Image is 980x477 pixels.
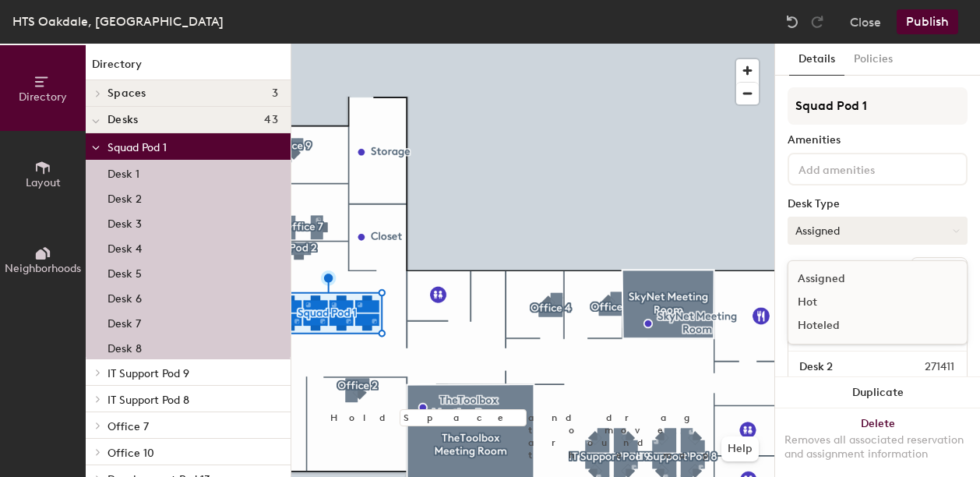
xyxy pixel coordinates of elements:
[12,12,224,31] div: HTS Oakdale, [GEOGRAPHIC_DATA]
[784,14,800,30] img: Undo
[108,87,146,100] span: Spaces
[788,198,968,210] div: Desk Type
[788,217,968,245] button: Assigned
[789,44,844,76] button: Details
[26,176,61,189] span: Layout
[108,263,142,281] p: Desk 5
[721,436,759,461] button: Help
[108,213,142,231] p: Desk 3
[791,356,887,378] input: Unnamed desk
[108,447,154,460] span: Office 10
[775,377,980,408] button: Duplicate
[775,408,980,477] button: DeleteRemoves all associated reservation and assignment information
[887,359,964,376] span: 271411
[108,188,142,206] p: Desk 2
[5,262,81,275] span: Neighborhoods
[19,90,67,104] span: Directory
[809,14,825,30] img: Redo
[850,9,881,34] button: Close
[784,433,971,461] div: Removes all associated reservation and assignment information
[264,114,278,126] span: 43
[108,238,142,256] p: Desk 4
[108,367,189,380] span: IT Support Pod 9
[272,87,278,100] span: 3
[108,288,142,306] p: Desk 6
[108,141,167,154] span: Squad Pod 1
[788,291,944,314] div: Hot
[788,267,944,291] div: Assigned
[108,313,141,330] p: Desk 7
[788,134,968,147] div: Amenities
[108,163,139,181] p: Desk 1
[795,159,936,178] input: Add amenities
[788,314,944,337] div: Hoteled
[108,114,138,126] span: Desks
[897,9,958,34] button: Publish
[911,257,968,284] button: Ungroup
[108,420,149,433] span: Office 7
[108,337,142,355] p: Desk 8
[844,44,902,76] button: Policies
[86,56,291,80] h1: Directory
[108,394,189,407] span: IT Support Pod 8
